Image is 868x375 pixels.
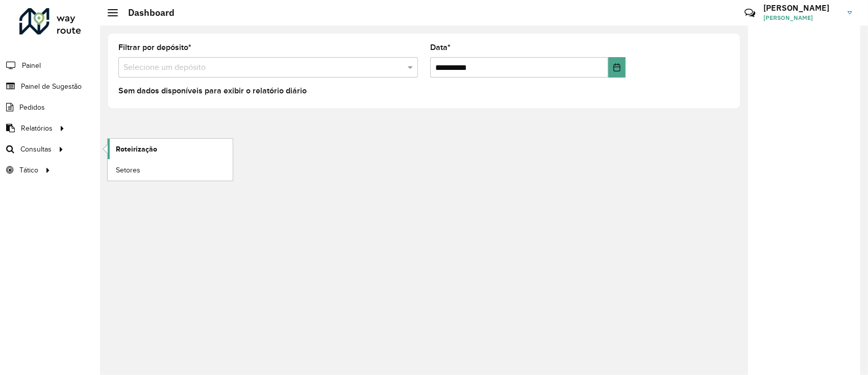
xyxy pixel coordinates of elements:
[21,81,82,92] span: Painel de Sugestão
[22,60,41,71] span: Painel
[118,41,191,54] label: Filtrar por depósito
[116,165,140,176] span: Setores
[763,3,840,13] h3: [PERSON_NAME]
[118,85,307,97] label: Sem dados disponíveis para exibir o relatório diário
[20,144,52,155] span: Consultas
[763,13,840,22] span: [PERSON_NAME]
[608,57,626,78] button: Choose Date
[108,160,233,180] a: Setores
[116,144,157,155] span: Roteirização
[739,2,761,24] a: Contato Rápido
[19,165,38,176] span: Tático
[19,102,45,113] span: Pedidos
[118,7,175,18] h2: Dashboard
[108,139,233,159] a: Roteirização
[430,41,451,54] label: Data
[21,123,53,134] span: Relatórios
